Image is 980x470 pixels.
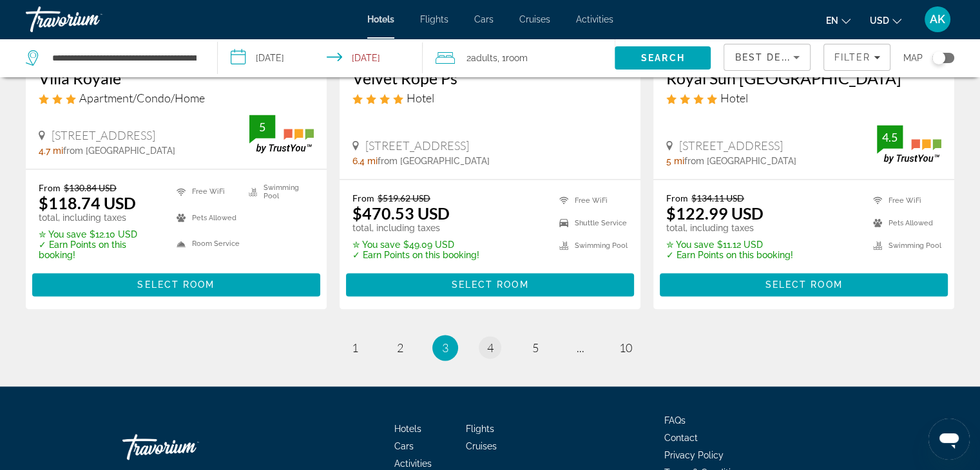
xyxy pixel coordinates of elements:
[826,15,838,26] span: en
[930,13,945,26] span: AK
[666,250,793,260] p: ✓ Earn Points on this booking!
[39,91,314,105] div: 3 star Apartment
[666,240,714,250] span: ✮ You save
[63,146,175,156] span: from [GEOGRAPHIC_DATA]
[451,279,528,290] span: Select Room
[497,49,528,67] span: , 1
[242,182,314,202] li: Swimming Pool
[834,52,870,62] span: Filter
[532,341,539,355] span: 5
[39,212,160,223] p: total, including taxes
[407,91,434,105] span: Hotel
[346,276,634,290] a: Select Room
[877,129,903,145] div: 4.5
[39,229,86,240] span: ✮ You save
[666,203,764,223] ins: $122.99 USD
[553,215,628,231] li: Shuttle Service
[867,193,941,209] li: Free WiFi
[352,223,479,233] p: total, including taxes
[170,208,242,227] li: Pets Allowed
[660,276,948,290] a: Select Room
[394,458,432,469] a: Activities
[346,273,634,296] button: Select Room
[666,156,684,166] span: 5 mi
[519,14,550,24] span: Cruises
[666,91,941,105] div: 4 star Hotel
[420,14,448,24] a: Flights
[39,193,136,212] ins: $118.74 USD
[664,450,724,460] span: Privacy Policy
[39,182,61,193] span: From
[921,6,954,33] button: User Menu
[867,238,941,254] li: Swimming Pool
[823,44,890,71] button: Filters
[487,341,494,355] span: 4
[466,424,494,434] a: Flights
[903,49,923,67] span: Map
[26,335,954,361] nav: Pagination
[928,418,970,460] iframe: Button to launch messaging window
[666,223,793,233] p: total, including taxes
[466,49,497,67] span: 2
[352,203,450,223] ins: $470.53 USD
[666,193,688,203] span: From
[765,279,842,290] span: Select Room
[577,341,584,355] span: ...
[679,138,783,153] span: [STREET_ADDRESS]
[352,341,358,355] span: 1
[352,240,479,250] p: $49.09 USD
[79,91,205,105] span: Apartment/Condo/Home
[394,424,421,434] a: Hotels
[664,415,686,426] a: FAQs
[735,52,802,62] span: Best Deals
[352,193,374,203] span: From
[352,91,628,105] div: 4 star Hotel
[471,53,497,63] span: Adults
[137,279,215,290] span: Select Room
[720,91,748,105] span: Hotel
[474,14,494,24] span: Cars
[641,53,685,63] span: Search
[218,39,423,77] button: Select check in and out date
[52,128,155,142] span: [STREET_ADDRESS]
[735,50,800,65] mat-select: Sort by
[352,240,400,250] span: ✮ You save
[870,11,901,30] button: Change currency
[423,39,615,77] button: Travelers: 2 adults, 0 children
[378,156,490,166] span: from [GEOGRAPHIC_DATA]
[249,119,275,135] div: 5
[39,240,160,260] p: ✓ Earn Points on this booking!
[442,341,448,355] span: 3
[870,15,889,26] span: USD
[122,428,251,466] a: Go Home
[51,48,198,68] input: Search hotel destination
[39,146,63,156] span: 4.7 mi
[32,273,320,296] button: Select Room
[394,441,414,451] a: Cars
[691,193,744,203] del: $134.11 USD
[923,52,954,64] button: Toggle map
[666,240,793,250] p: $11.12 USD
[249,115,314,153] img: TrustYou guest rating badge
[367,14,394,24] a: Hotels
[867,215,941,231] li: Pets Allowed
[170,234,242,253] li: Room Service
[352,250,479,260] p: ✓ Earn Points on this booking!
[664,433,698,443] a: Contact
[365,138,469,153] span: [STREET_ADDRESS]
[506,53,528,63] span: Room
[26,3,155,36] a: Travorium
[378,193,430,203] del: $519.62 USD
[666,68,941,88] a: Royal Sun [GEOGRAPHIC_DATA]
[466,441,497,451] a: Cruises
[684,156,796,166] span: from [GEOGRAPHIC_DATA]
